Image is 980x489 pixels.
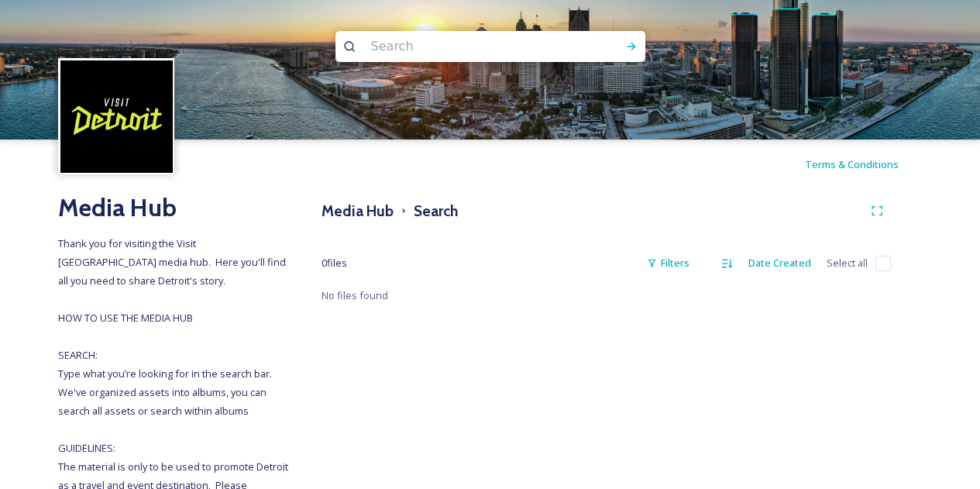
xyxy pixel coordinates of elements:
span: Select all [827,256,868,270]
div: Filters [639,248,697,278]
span: 0 file s [322,256,347,270]
span: No files found [322,288,388,302]
span: Terms & Conditions [805,157,899,171]
input: Search [363,29,576,64]
h2: Media Hub [58,189,291,226]
a: Terms & Conditions [805,155,922,174]
h3: Media Hub [322,200,394,222]
h3: Search [414,200,458,222]
img: VISIT%20DETROIT%20LOGO%20-%20BLACK%20BACKGROUND.png [60,60,173,173]
div: Date Created [741,248,819,278]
